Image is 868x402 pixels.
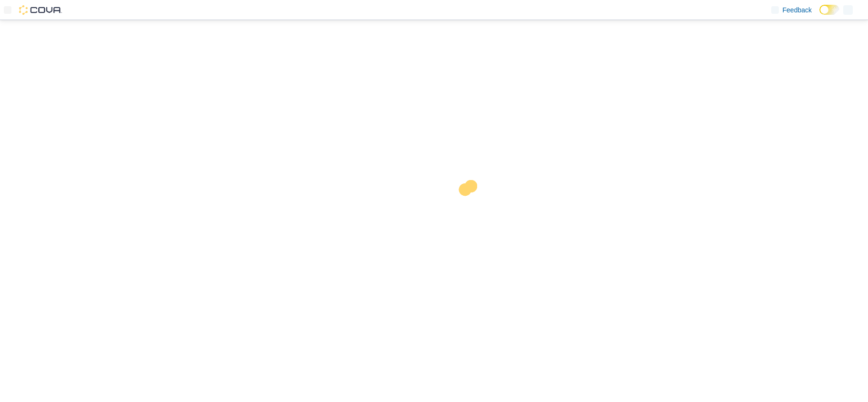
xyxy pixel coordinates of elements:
[783,5,812,15] span: Feedback
[819,5,839,15] input: Dark Mode
[434,173,506,244] img: cova-loader
[767,0,816,20] a: Feedback
[819,15,820,15] span: Dark Mode
[19,5,62,15] img: Cova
